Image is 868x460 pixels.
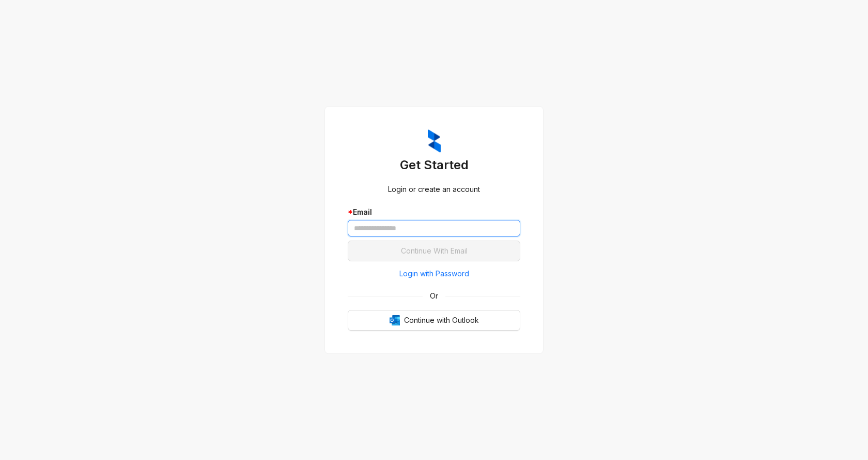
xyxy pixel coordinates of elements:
[348,157,520,173] h3: Get Started
[348,265,520,282] button: Login with Password
[348,184,520,195] div: Login or create an account
[348,206,520,218] div: Email
[404,315,479,326] span: Continue with Outlook
[428,129,441,153] img: ZumaIcon
[348,241,520,261] button: Continue With Email
[390,315,400,325] img: Outlook
[348,310,520,331] button: OutlookContinue with Outlook
[399,268,469,279] span: Login with Password
[423,290,445,302] span: Or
